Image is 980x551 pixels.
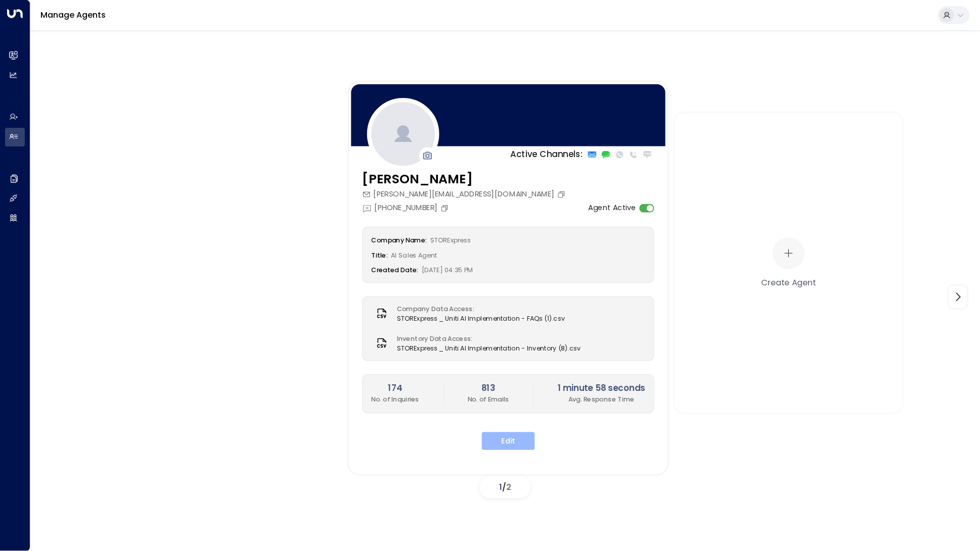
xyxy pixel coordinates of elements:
[430,236,471,245] span: STORExpress
[397,343,581,353] span: STORExpress _ Uniti AI Implementation - Inventory (8).csv
[371,382,419,395] h2: 174
[499,481,502,493] span: 1
[480,476,530,498] div: /
[511,148,583,161] p: Active Channels:
[558,382,645,395] h2: 1 minute 58 seconds
[557,190,568,198] button: Copy
[40,9,106,21] a: Manage Agents
[363,189,568,200] div: [PERSON_NAME][EMAIL_ADDRESS][DOMAIN_NAME]
[371,251,388,260] label: Title:
[762,276,816,288] div: Create Agent
[371,395,419,405] p: No. of Inquiries
[468,382,509,395] h2: 813
[482,432,535,450] button: Edit
[506,481,511,493] span: 2
[397,314,565,323] span: STORExpress _ Uniti AI Implementation - FAQs (1).csv
[589,203,637,214] label: Agent Active
[371,266,418,275] label: Created Date:
[363,170,568,189] h3: [PERSON_NAME]
[391,251,437,260] span: AI Sales Agent
[422,266,473,275] span: [DATE] 04:35 PM
[558,395,645,405] p: Avg. Response Time
[468,395,509,405] p: No. of Emails
[371,236,427,245] label: Company Name:
[440,204,452,212] button: Copy
[397,334,576,343] label: Inventory Data Access:
[363,203,452,214] div: [PHONE_NUMBER]
[397,304,560,314] label: Company Data Access:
